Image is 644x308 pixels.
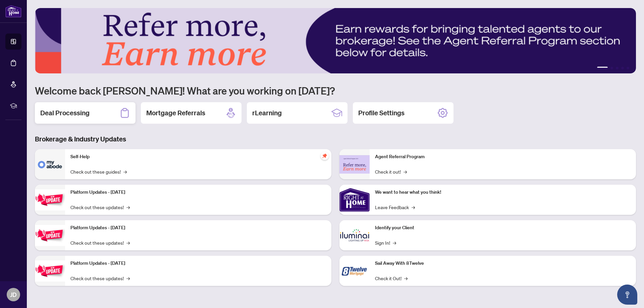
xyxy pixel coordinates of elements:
button: Open asap [617,285,637,305]
p: Agent Referral Program [375,153,631,161]
a: Check out these guides!→ [70,168,127,175]
button: 4 [621,67,624,69]
img: Agent Referral Program [339,155,370,174]
a: Sign In!→ [375,239,396,246]
span: → [412,203,415,211]
button: 5 [627,67,629,69]
a: Check it out!→ [375,168,407,175]
p: Self-Help [70,153,326,161]
h2: Profile Settings [358,108,405,118]
img: Sail Away With 8Twelve [339,256,370,286]
span: pushpin [321,152,329,160]
h2: rLearning [252,108,282,118]
img: We want to hear what you think! [339,185,370,215]
button: 1 [597,67,608,69]
a: Check out these updates!→ [70,274,130,282]
a: Check out these updates!→ [70,239,130,246]
h2: Mortgage Referrals [146,108,205,118]
h1: Welcome back [PERSON_NAME]! What are you working on [DATE]? [35,84,636,97]
img: Platform Updates - June 23, 2025 [35,260,65,282]
img: Platform Updates - July 8, 2025 [35,225,65,246]
span: → [126,239,130,246]
a: Check out these updates!→ [70,203,130,211]
img: Self-Help [35,149,65,179]
p: Platform Updates - [DATE] [70,224,326,232]
p: Identify your Client [375,224,631,232]
h3: Brokerage & Industry Updates [35,134,636,144]
button: 3 [616,67,619,69]
p: We want to hear what you think! [375,189,631,196]
span: → [126,203,130,211]
span: → [404,274,408,282]
span: → [126,274,130,282]
img: Identify your Client [339,220,370,250]
a: Check it Out!→ [375,274,408,282]
span: → [404,168,407,175]
span: JD [10,290,17,299]
p: Platform Updates - [DATE] [70,260,326,267]
a: Leave Feedback→ [375,203,415,211]
img: logo [5,5,21,17]
img: Slide 0 [35,8,636,73]
span: → [393,239,396,246]
img: Platform Updates - July 21, 2025 [35,189,65,210]
p: Platform Updates - [DATE] [70,189,326,196]
p: Sail Away With 8Twelve [375,260,631,267]
button: 2 [610,67,613,69]
h2: Deal Processing [40,108,90,118]
span: → [123,168,127,175]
